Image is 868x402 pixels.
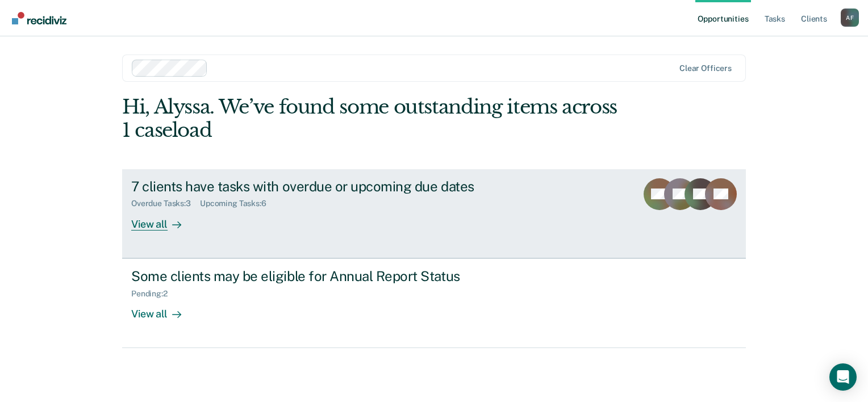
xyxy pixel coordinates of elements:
div: Pending : 2 [131,289,177,299]
div: Some clients may be eligible for Annual Report Status [131,268,530,284]
img: Recidiviz [12,12,66,24]
button: Profile dropdown button [841,9,859,27]
div: Open Intercom Messenger [829,363,857,391]
div: Upcoming Tasks : 6 [200,199,276,208]
div: Clear officers [679,64,732,73]
div: Overdue Tasks : 3 [131,199,200,208]
div: View all [131,208,195,231]
div: View all [131,298,195,320]
a: Some clients may be eligible for Annual Report StatusPending:2View all [122,258,746,348]
div: Hi, Alyssa. We’ve found some outstanding items across 1 caseload [122,95,621,142]
div: A F [841,9,859,27]
a: 7 clients have tasks with overdue or upcoming due datesOverdue Tasks:3Upcoming Tasks:6View all [122,169,746,258]
div: 7 clients have tasks with overdue or upcoming due dates [131,178,530,195]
